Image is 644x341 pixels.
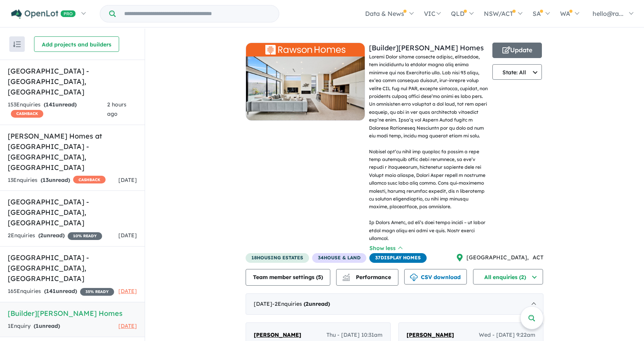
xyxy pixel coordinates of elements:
span: Performance [343,274,391,281]
button: Add projects and builders [34,36,119,52]
span: CASHBACK [11,110,43,118]
button: Update [492,43,542,58]
span: [DATE] [118,322,137,329]
span: CASHBACK [73,176,106,183]
a: [PERSON_NAME] [407,331,454,340]
div: 1 Enquir y [8,322,60,331]
span: [GEOGRAPHIC_DATA] , [466,253,529,262]
span: 1 [36,322,39,329]
span: Thu - [DATE] 10:31am [326,331,383,340]
span: 18 housing estates [246,253,309,263]
strong: ( unread) [38,232,65,239]
strong: ( unread) [44,288,77,295]
input: Try estate name, suburb, builder or developer [117,5,277,22]
strong: ( unread) [34,322,60,329]
span: - 2 Enquir ies [272,300,330,307]
h5: [Builder] [PERSON_NAME] Homes [8,308,137,319]
span: 2 hours ago [107,101,126,117]
button: Team member settings (5) [246,269,330,286]
a: [Builder][PERSON_NAME] Homes [369,43,484,52]
img: download icon [410,274,418,281]
button: Show less [369,244,402,253]
p: Loremi Dolor sitame consecte adipisc, elitseddoe, tem incididuntu la etdolor magna aliq enima min... [369,53,489,242]
span: ACT [533,253,543,262]
button: All enquiries (2) [473,269,543,284]
h5: [GEOGRAPHIC_DATA] - [GEOGRAPHIC_DATA] , [GEOGRAPHIC_DATA] [8,252,137,284]
span: [DATE] [118,176,137,183]
span: 34 House & Land [312,253,366,263]
img: bar-chart.svg [342,276,350,281]
img: line-chart.svg [343,274,350,278]
img: Rawson Homes [246,57,365,120]
span: [DATE] [118,232,137,239]
span: [PERSON_NAME] [254,331,301,338]
span: [DATE] [118,288,137,295]
div: 165 Enquir ies [8,287,114,296]
div: 13 Enquir ies [8,176,106,185]
span: 37 Display Homes [369,253,427,263]
span: 13 [43,176,49,183]
strong: ( unread) [304,300,330,307]
button: Performance [336,269,398,286]
img: Openlot PRO Logo White [11,9,76,19]
a: [PERSON_NAME] [254,331,301,340]
div: 153 Enquir ies [8,100,107,119]
h5: [GEOGRAPHIC_DATA] - [GEOGRAPHIC_DATA] , [GEOGRAPHIC_DATA] [8,66,137,97]
img: sort.svg [13,41,21,47]
span: hello@ra... [593,10,624,17]
span: 141 [46,101,55,108]
span: 2 [40,232,43,239]
span: 5 [318,274,321,281]
img: Rawson Homes [265,45,345,55]
h5: [PERSON_NAME] Homes at [GEOGRAPHIC_DATA] - [GEOGRAPHIC_DATA] , [GEOGRAPHIC_DATA] [8,131,137,173]
h5: [GEOGRAPHIC_DATA] - [GEOGRAPHIC_DATA] , [GEOGRAPHIC_DATA] [8,197,137,228]
button: CSV download [404,269,467,284]
span: 35 % READY [80,288,114,296]
span: 2 [306,300,309,307]
strong: ( unread) [41,176,70,183]
div: [DATE] [246,293,543,315]
span: [PERSON_NAME] [407,331,454,338]
a: Rawson HomesRawson Homes [246,43,365,253]
span: 10 % READY [68,232,102,240]
span: 141 [46,288,56,295]
span: Wed - [DATE] 9:22am [479,331,535,340]
div: 2 Enquir ies [8,231,102,240]
strong: ( unread) [44,101,77,108]
button: State: All [492,64,542,80]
